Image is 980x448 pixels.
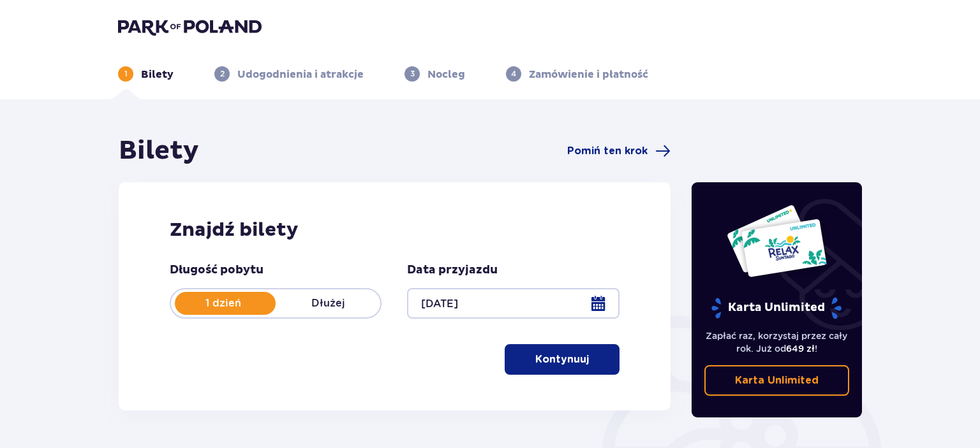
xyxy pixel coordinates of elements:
[427,68,465,82] p: Nocleg
[529,68,648,82] p: Zamówienie i płatność
[410,68,415,80] p: 3
[511,68,516,80] p: 4
[171,296,276,310] p: 1 dzień
[220,68,225,80] p: 2
[735,373,819,387] p: Karta Unlimited
[710,297,843,319] p: Karta Unlimited
[276,296,380,310] p: Dłużej
[124,68,128,80] p: 1
[118,18,262,36] img: Park of Poland logo
[141,68,174,82] p: Bilety
[170,263,264,278] p: Długość pobytu
[567,143,671,159] a: Pomiń ten krok
[704,329,850,355] p: Zapłać raz, korzystaj przez cały rok. Już od !
[170,218,620,242] h2: Znajdź bilety
[119,135,199,167] h1: Bilety
[786,343,815,354] span: 649 zł
[567,144,648,158] span: Pomiń ten krok
[407,263,498,278] p: Data przyjazdu
[237,68,364,82] p: Udogodnienia i atrakcje
[704,365,850,396] a: Karta Unlimited
[505,344,620,375] button: Kontynuuj
[535,352,589,366] p: Kontynuuj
